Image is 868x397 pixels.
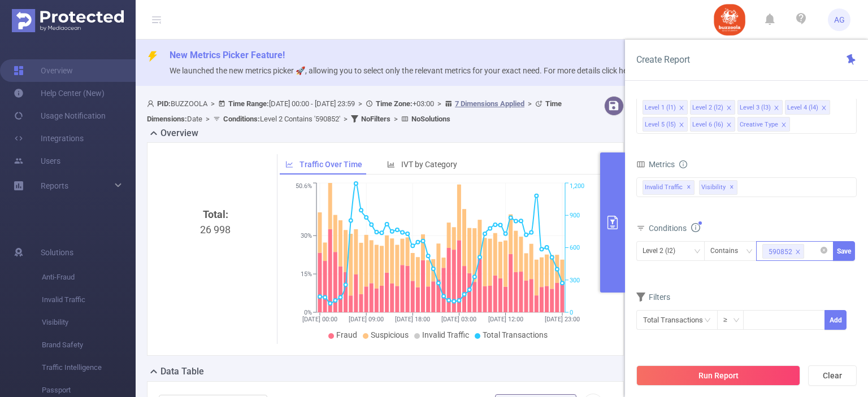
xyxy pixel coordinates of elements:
span: Increase Value [813,311,824,320]
span: Create Report [636,54,690,65]
tspan: 1,200 [570,183,584,190]
b: PID: [157,99,171,108]
button: Clear [808,365,857,386]
span: Traffic Over Time [300,160,362,169]
span: We launched the new metrics picker 🚀, allowing you to select only the relevant metrics for your e... [170,66,653,75]
span: Brand Safety [42,334,136,356]
i: icon: user [147,100,157,107]
span: > [207,99,218,108]
i: icon: line-chart [285,160,293,168]
tspan: 0% [304,309,312,316]
span: ✕ [687,181,691,194]
i: icon: close [821,105,827,112]
span: BUZZOOLA [DATE] 00:00 - [DATE] 23:59 +03:00 [147,99,562,123]
div: Level 3 (l3) [740,101,771,115]
i: icon: up [817,314,821,318]
tspan: 30% [301,232,312,239]
li: Level 2 (l2) [690,100,735,115]
span: Decrease Value [813,320,824,330]
i: icon: close [781,122,787,129]
tspan: 15% [301,271,312,278]
span: Conditions [649,224,700,233]
span: Invalid Traffic [42,289,136,311]
tspan: 0 [570,309,573,316]
li: Level 1 (l1) [643,100,688,115]
li: 590852 [762,244,804,259]
tspan: 600 [570,245,580,252]
span: Invalid Traffic [422,330,469,339]
b: No Filters [361,115,390,123]
i: icon: info-circle [679,160,687,168]
li: Level 6 (l6) [690,117,735,132]
a: Overview [14,59,73,82]
span: > [434,99,445,108]
img: Protected Media [12,9,124,32]
tspan: [DATE] 03:00 [441,316,476,323]
div: Contains [710,242,746,260]
button: Save [833,241,855,261]
li: Level 3 (l3) [737,100,783,115]
span: AG [834,8,845,31]
h2: Overview [160,126,198,140]
b: Time Range: [228,99,269,108]
span: Filters [636,293,670,302]
b: Conditions : [223,115,260,123]
span: Level 2 Contains '590852' [223,115,340,123]
u: 7 Dimensions Applied [455,99,524,108]
i: icon: thunderbolt [147,51,158,62]
span: Visibility [42,311,136,334]
span: > [202,115,213,123]
tspan: [DATE] 09:00 [349,316,384,323]
div: Level 2 (l2) [692,101,723,115]
a: Users [14,150,60,172]
div: 26 998 [163,207,268,396]
li: Creative Type [737,117,790,132]
tspan: [DATE] 00:00 [302,316,337,323]
span: Anti-Fraud [42,266,136,289]
div: ≥ [723,311,735,329]
tspan: 50.6% [296,183,312,190]
span: > [340,115,351,123]
span: Solutions [41,241,73,264]
i: icon: close [726,105,732,112]
span: Traffic Intelligence [42,356,136,379]
i: icon: close-circle [844,103,850,110]
a: Help Center (New) [14,82,105,104]
span: > [390,115,401,123]
div: Level 2 (l2) [643,242,683,260]
span: IVT by Category [401,160,457,169]
div: Level 5 (l5) [645,117,676,132]
i: icon: info-circle [691,223,700,232]
span: ✕ [730,181,734,194]
span: Fraud [336,330,357,339]
div: Level 1 (l1) [645,101,676,115]
span: > [524,99,535,108]
span: New Metrics Picker Feature! [170,50,285,60]
tspan: [DATE] 12:00 [488,316,523,323]
i: icon: close-circle [821,247,827,254]
tspan: 300 [570,277,580,284]
i: icon: down [817,323,821,327]
a: Integrations [14,127,84,150]
div: Level 6 (l6) [692,117,723,132]
i: icon: close [774,105,779,112]
tspan: [DATE] 18:00 [395,316,430,323]
b: Total: [203,208,228,220]
span: Invalid Traffic [643,180,695,195]
b: No Solutions [411,115,450,123]
tspan: [DATE] 23:00 [545,316,580,323]
h2: Data Table [160,365,204,378]
i: icon: close [795,249,801,256]
button: Add [824,310,847,330]
a: Reports [41,174,68,197]
li: Level 5 (l5) [643,117,688,132]
b: Time Zone: [376,99,413,108]
div: Creative Type [740,117,778,132]
i: icon: down [746,248,753,256]
span: > [355,99,366,108]
i: icon: close [679,122,684,129]
i: icon: close [726,122,732,129]
span: Suspicious [371,330,409,339]
span: Reports [41,181,68,190]
i: icon: down [694,248,701,256]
